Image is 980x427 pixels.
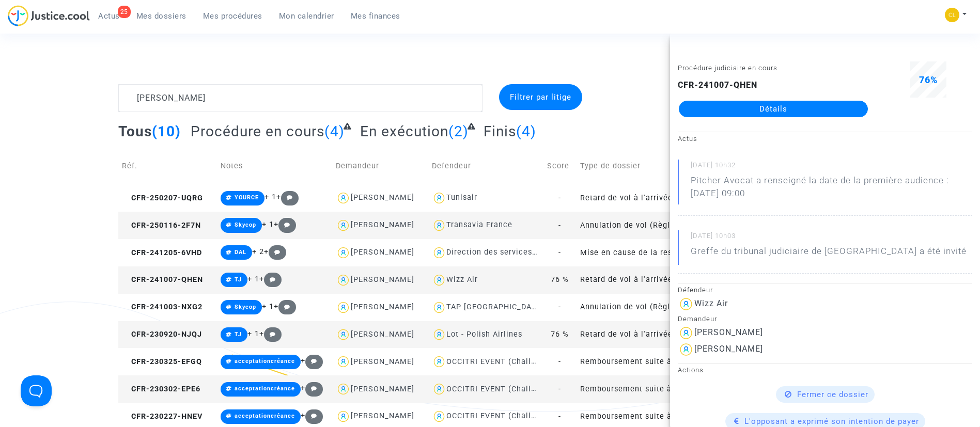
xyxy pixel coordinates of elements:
img: icon-user.svg [336,245,351,260]
img: icon-user.svg [336,409,351,424]
small: Procédure judiciaire en cours [678,64,777,72]
b: CFR-241007-QHEN [678,80,757,90]
span: Procédure en cours [191,123,324,140]
small: Actions [678,366,704,374]
iframe: Help Scout Beacon - Open [21,375,52,406]
span: acceptationcréance [235,413,295,419]
div: TAP [GEOGRAPHIC_DATA] [446,303,543,311]
td: Remboursement suite à l'annulation d'une compétition sportive [577,375,692,403]
span: + [259,329,282,338]
div: Lot - Polish Airlines [446,330,522,339]
img: icon-user.svg [432,409,447,424]
img: icon-user.svg [336,327,351,342]
td: Remboursement suite à l'annulation d'une compétition sportive [577,348,692,375]
div: [PERSON_NAME] [351,248,414,257]
span: + 1 [247,329,259,338]
div: [PERSON_NAME] [351,275,414,284]
div: [PERSON_NAME] [351,330,414,339]
span: Mes finances [351,11,400,21]
span: En exécution [360,123,448,140]
span: Mes dossiers [136,11,186,21]
div: OCCITRI EVENT (Challenge [GEOGRAPHIC_DATA]) [446,357,635,366]
div: Direction des services judiciaires du Ministère de la Justice - Bureau FIP4 [446,248,733,257]
small: Défendeur [678,286,713,294]
div: [PERSON_NAME] [351,385,414,393]
img: icon-user.svg [432,382,447,397]
div: [PERSON_NAME] [351,303,414,311]
span: + 2 [252,247,264,256]
img: icon-user.svg [678,341,694,358]
a: Mes procédures [195,8,271,24]
img: 6fca9af68d76bfc0a5525c74dfee314f [945,8,959,22]
span: Actus [98,11,120,21]
span: CFR-250207-UQRG [122,194,203,202]
span: acceptationcréance [235,358,295,365]
img: icon-user.svg [336,354,351,369]
div: Wizz Air [446,275,478,284]
img: icon-user.svg [432,245,447,260]
span: Tous [118,123,152,140]
span: (2) [448,123,469,140]
span: + 1 [262,302,274,311]
span: acceptationcréance [235,385,295,392]
img: icon-user.svg [432,191,447,205]
div: Transavia France [446,220,512,229]
img: icon-user.svg [336,218,351,233]
small: [DATE] 10h03 [691,231,972,245]
a: 25Actus [90,8,128,24]
td: Retard de vol à l'arrivée (Règlement CE n°261/2004) [577,184,692,212]
td: Mise en cause de la responsabilité de l'Etat pour lenteur excessive de la Justice [577,239,692,266]
div: OCCITRI EVENT (Challenge [GEOGRAPHIC_DATA]) [446,412,635,420]
span: + [301,411,323,420]
span: 76 % [551,330,569,339]
td: Annulation de vol (Règlement CE n°261/2004) [577,212,692,239]
td: Notes [217,148,333,184]
span: Mon calendrier [279,11,334,21]
a: Mes finances [343,8,409,24]
a: Mes dossiers [128,8,195,24]
img: jc-logo.svg [8,5,90,26]
div: Tunisair [446,193,477,202]
img: icon-user.svg [432,218,447,233]
span: + [301,356,323,365]
td: Type de dossier [577,148,692,184]
span: Fermer ce dossier [797,390,868,399]
span: - [558,194,561,202]
span: CFR-230920-NJQJ [122,330,202,339]
span: (4) [324,123,345,140]
td: Demandeur [332,148,428,184]
img: icon-user.svg [336,382,351,397]
img: icon-user.svg [336,300,351,315]
small: Demandeur [678,315,717,323]
span: - [558,221,561,230]
span: + 1 [265,193,276,201]
div: [PERSON_NAME] [351,412,414,420]
td: Retard de vol à l'arrivée (Règlement CE n°261/2004) [577,266,692,294]
div: 25 [118,6,131,18]
div: OCCITRI EVENT (Challenge [GEOGRAPHIC_DATA]) [446,385,635,393]
td: Annulation de vol (Règlement CE n°261/2004) [577,294,692,321]
img: icon-user.svg [432,354,447,369]
div: Wizz Air [694,298,728,308]
span: CFR-230302-EPE6 [122,385,200,393]
p: Pitcher Avocat a renseigné la date de la première audience : [DATE] 09:00 [691,174,972,205]
div: [PERSON_NAME] [351,193,414,202]
span: CFR-241205-6VHD [122,248,202,257]
span: DAL [235,249,246,256]
img: icon-user.svg [432,273,447,288]
span: + [301,384,323,392]
span: Skycop [235,222,256,228]
small: Actus [678,135,697,143]
span: (10) [152,123,181,140]
img: icon-user.svg [678,296,694,312]
div: [PERSON_NAME] [694,327,763,337]
span: - [558,303,561,311]
span: + [274,220,296,229]
td: Retard de vol à l'arrivée (Règlement CE n°261/2004) [577,321,692,349]
span: Mes procédures [203,11,262,21]
span: + 1 [262,220,274,229]
td: Score [543,148,577,184]
span: CFR-230227-HNEV [122,412,203,421]
span: CFR-241003-NXG2 [122,303,203,311]
span: CFR-250116-2F7N [122,221,201,230]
